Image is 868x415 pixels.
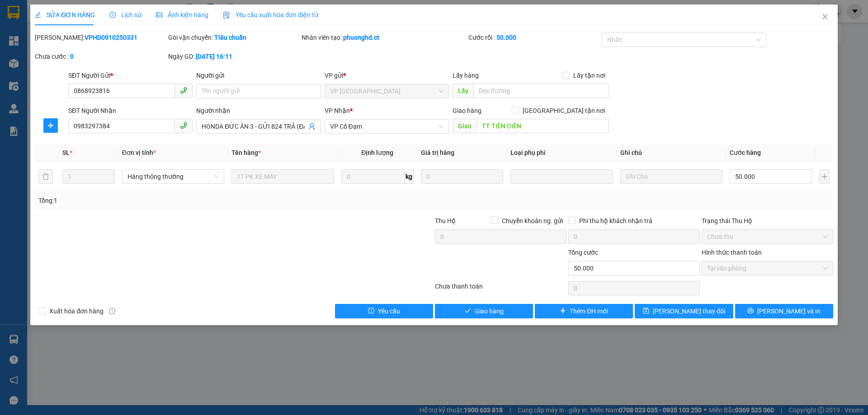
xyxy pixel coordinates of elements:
span: save [643,308,649,315]
b: 0 [70,53,74,60]
span: Hàng thông thường [127,170,219,183]
span: VP Cổ Đạm [330,120,443,133]
button: plusThêm ĐH mới [535,304,633,318]
span: Tổng cước [568,249,598,256]
span: [PERSON_NAME] và In [757,306,821,316]
button: checkGiao hàng [435,304,533,318]
div: SĐT Người Nhận [68,106,193,116]
button: Close [812,5,838,30]
span: Ảnh kiện hàng [156,11,208,19]
b: phuonghd.ct [343,34,379,41]
label: Hình thức thanh toán [702,249,762,256]
span: phone [180,87,187,94]
span: Yêu cầu [378,306,400,316]
span: Chuyển khoản ng. gửi [498,216,566,226]
span: close [821,13,829,20]
span: Lấy hàng [453,72,479,79]
input: 0 [421,169,503,184]
div: Cước rồi : [468,33,600,42]
input: Dọc đường [473,84,609,98]
div: Gói vận chuyển: [168,33,300,42]
button: save[PERSON_NAME] thay đổi [635,304,733,318]
span: Giao hàng [453,107,481,114]
span: info-circle [109,308,115,314]
span: printer [747,308,754,315]
b: 50.000 [496,34,516,41]
b: Tiêu chuẩn [214,34,246,41]
span: Phí thu hộ khách nhận trả [576,216,656,226]
span: [GEOGRAPHIC_DATA] tận nơi [519,106,609,116]
span: Lấy [453,84,473,98]
button: plus [43,118,58,133]
span: Lịch sử [109,11,142,19]
span: plus [560,308,566,315]
span: clock-circle [109,12,116,18]
span: exclamation-circle [368,308,374,315]
span: Chưa thu [707,230,828,243]
span: SỬA ĐƠN HÀNG [35,11,95,19]
span: [PERSON_NAME] thay đổi [653,306,725,316]
div: Chưa thanh toán [434,281,567,297]
div: VP gửi [325,70,449,80]
div: Chưa cước : [35,51,166,61]
input: VD: Bàn, Ghế [231,169,334,184]
span: Yêu cầu xuất hóa đơn điện tử [223,11,318,19]
span: Giao [453,119,476,133]
span: VP Nhận [325,107,350,114]
div: [PERSON_NAME]: [35,33,166,42]
span: phone [180,122,187,129]
span: Giao hàng [475,306,504,316]
div: Người nhận [196,106,321,116]
span: edit [35,12,41,18]
input: Dọc đường [476,119,609,133]
span: Xuất hóa đơn hàng [46,306,107,316]
span: Giá trị hàng [421,149,454,156]
span: Cước hàng [730,149,761,156]
span: Thêm ĐH mới [570,306,608,316]
div: Tổng: 1 [38,196,335,205]
span: plus [44,122,57,129]
th: Loại phụ phí [507,144,616,162]
span: Định lượng [361,149,393,156]
span: Lấy tận nơi [570,70,609,80]
div: Trạng thái Thu Hộ [702,216,833,226]
div: SĐT Người Gửi [68,70,193,80]
b: VPHD0910250331 [85,34,137,41]
span: user-add [308,123,316,130]
span: VP Hà Đông [330,84,443,98]
span: SL [62,149,70,156]
span: Thu Hộ [435,217,456,224]
span: check [465,308,471,315]
input: Ghi Chú [620,169,722,184]
div: Nhân viên tạo: [302,33,467,42]
b: [DATE] 16:11 [196,53,232,60]
button: exclamation-circleYêu cầu [335,304,433,318]
span: kg [405,169,414,184]
span: picture [156,12,162,18]
button: plus [819,169,829,184]
div: Người gửi [196,70,321,80]
th: Ghi chú [617,144,726,162]
button: printer[PERSON_NAME] và In [735,304,833,318]
span: Đơn vị tính [122,149,156,156]
span: Tại văn phòng [707,261,828,275]
button: delete [38,169,53,184]
div: Ngày GD: [168,51,300,61]
img: icon [223,12,230,19]
span: Tên hàng [231,149,261,156]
